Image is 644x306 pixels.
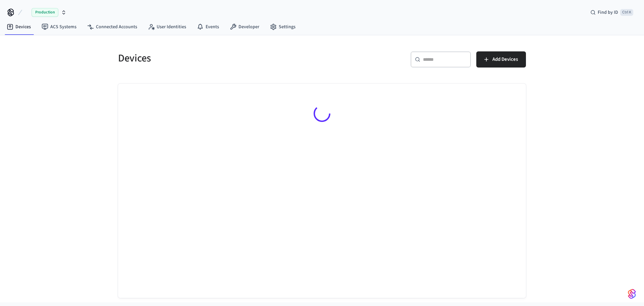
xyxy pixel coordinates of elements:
[585,6,639,18] div: Find by IDCtrl K
[598,9,618,16] span: Find by ID
[224,21,265,33] a: Developer
[1,21,36,33] a: Devices
[192,21,224,33] a: Events
[265,21,301,33] a: Settings
[36,21,82,33] a: ACS Systems
[476,51,526,68] button: Add Devices
[32,8,58,17] span: Production
[628,289,636,299] img: SeamLogoGradient.69752ec5.svg
[118,51,318,65] h5: Devices
[82,21,143,33] a: Connected Accounts
[492,55,518,64] span: Add Devices
[620,9,633,16] span: Ctrl K
[143,21,192,33] a: User Identities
